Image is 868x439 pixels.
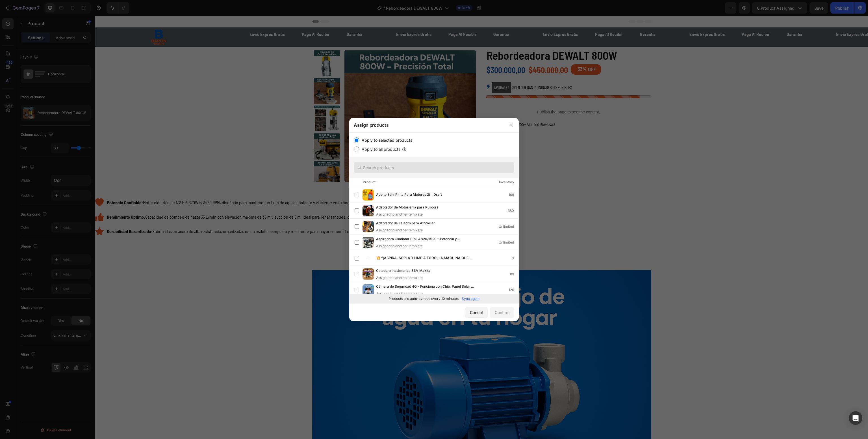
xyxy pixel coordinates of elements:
[509,192,518,198] div: 199
[363,253,374,264] img: product-img
[12,197,319,205] p: Capacidad de bombeo de hasta 33 L/min con elevación máxima de 35 m y succión de 5 m, ideal para l...
[376,212,448,217] div: Assigned to another template
[396,66,416,77] mark: APURATE!
[448,14,483,23] p: Envío Exprés Gratis
[376,275,439,280] div: Assigned to another template
[490,307,514,318] button: Confirm
[545,14,560,23] p: Garantía
[251,14,267,23] p: Garantía
[398,14,414,23] p: Garantía
[376,255,474,261] span: 💥 “¡ASPIRA, SOPLA Y LIMPIA TODO! LA MÁQUINA QUE NECESITAS EN TU CASA O TALLER”
[359,146,400,153] label: Apply to all products
[154,14,190,23] p: Envío Exprés Gratis
[12,198,50,204] strong: Rendimiento Óptimo:
[420,107,460,111] p: 2,500+ Verified Reviews!
[512,255,518,261] div: 0
[646,14,674,23] p: Paga Al Recibir
[12,212,319,220] p: Fabricadas en acero de alta resistencia, organizadas en un maletín compacto y resistente para may...
[499,240,518,245] div: Unlimited
[376,244,483,249] div: Assigned to another template
[510,271,518,277] div: 89
[363,237,374,248] img: product-img
[353,14,381,23] p: Paga Al Recibir
[363,268,374,280] img: product-img
[396,66,477,77] p: SOLO QUEDAN 7 UNIDADES DISPONIBLES
[691,14,707,23] p: Garantía
[391,31,556,47] h1: Rebordeadora DEWALT 800W
[12,184,48,189] strong: Potencia Confiable:
[363,179,376,185] div: Product
[389,296,459,301] p: Products are auto-synced every 10 minutes.
[376,220,435,227] span: Adaptador de Taladro para Atornillar
[54,12,73,31] img: gempages_544408532292731882-150fb308-4a3a-4f9d-bca4-5e88b6158308.png
[354,162,514,173] input: Search products
[431,192,444,197] div: Draft
[482,50,492,57] div: 33%
[509,287,518,293] div: 126
[376,284,474,290] span: Cámara de Seguridad 4G - Funciona con Chip, Panel Solar y Triple Lente 360°
[363,205,374,216] img: product-img
[301,14,336,23] p: Envío Exprés Gratis
[376,228,444,233] div: Assigned to another template
[376,268,430,274] span: Caladora Inalámbrica 36V Makita
[508,208,518,214] div: 380
[470,309,483,315] div: Cancel
[391,93,556,99] p: Publish the page to see the content.
[376,192,430,198] span: Aceite Stihl Pinta Para Motores 2t
[12,183,319,191] p: Motor eléctrico de 1/2 HP (370W) y 3450 RPM, diseñado para mantener un flujo de agua constante y ...
[500,14,528,23] p: Paga Al Recibir
[849,411,862,425] div: Open Intercom Messenger
[433,48,473,60] div: $450.000,00
[465,307,488,318] button: Cancel
[12,213,57,218] strong: Durabilidad Garantizada:
[376,205,439,211] span: Adaptador de Motosierra para Pulidora
[462,296,479,301] p: Sync again
[359,137,412,144] label: Apply to selected products
[499,224,518,229] div: Unlimited
[499,179,514,185] div: Inventory
[363,189,374,201] img: product-img
[376,236,474,242] span: Aspiradora Gladiator PRO A820/1/120 – Potencia y Versatilidad en un Solo Equipo
[363,221,374,232] img: product-img
[376,291,483,296] div: Assigned to another template
[349,118,504,132] div: Assign products
[363,284,374,296] img: product-img
[492,50,502,58] div: OFF
[741,14,776,23] p: Envío Exprés Gratis
[207,14,235,23] p: Paga Al Recibir
[495,309,509,315] div: Confirm
[391,48,431,60] div: $300.000,00
[594,14,630,23] p: Envío Exprés Gratis
[349,132,519,303] div: />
